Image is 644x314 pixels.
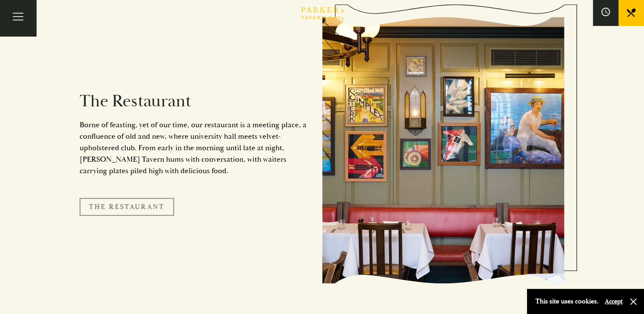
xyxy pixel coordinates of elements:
[535,295,598,308] p: This site uses cookies.
[605,297,623,305] button: Accept
[629,297,638,306] button: Close and accept
[80,119,309,177] p: Borne of feasting, yet of our time, our restaurant is a meeting place, a confluence of old and ne...
[80,198,174,216] a: The Restaurant
[80,91,309,111] h2: The Restaurant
